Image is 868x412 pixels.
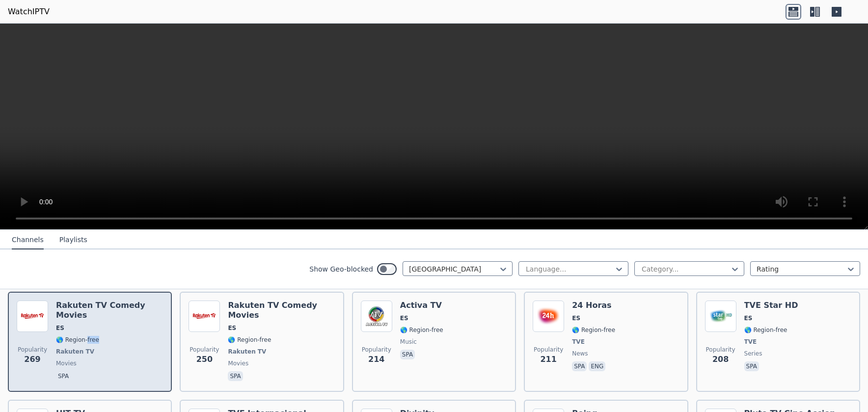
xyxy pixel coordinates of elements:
span: 214 [368,354,384,365]
button: Channels [12,231,44,249]
span: TVE [744,338,757,346]
p: spa [400,350,415,359]
span: ES [744,314,753,322]
label: Show Geo-blocked [309,264,373,274]
span: 🌎 Region-free [744,326,787,334]
span: Rakuten TV [56,348,94,356]
span: 250 [196,354,213,365]
span: Popularity [362,346,391,354]
span: music [400,338,417,346]
span: Rakuten TV [228,348,266,356]
span: movies [228,359,248,367]
span: movies [56,359,77,367]
span: Popularity [534,346,563,354]
a: WatchIPTV [8,6,50,18]
span: TVE [572,338,585,346]
span: 🌎 Region-free [228,336,271,344]
p: spa [228,371,243,381]
p: spa [572,361,587,371]
span: 🌎 Region-free [400,326,443,334]
span: 🌎 Region-free [56,336,99,344]
span: 🌎 Region-free [572,326,615,334]
span: series [744,350,762,357]
span: ES [400,314,408,322]
span: ES [56,324,64,332]
p: eng [589,361,605,371]
h6: Rakuten TV Comedy Movies [56,301,163,320]
span: 208 [712,354,729,365]
span: Popularity [706,346,735,354]
span: ES [572,314,580,322]
span: 269 [24,354,40,365]
span: ES [228,324,236,332]
span: Popularity [190,346,219,354]
img: Rakuten TV Comedy Movies [189,301,220,332]
p: spa [744,361,759,371]
h6: TVE Star HD [744,301,798,310]
img: TVE Star HD [705,301,736,332]
img: Activa TV [361,301,392,332]
h6: 24 Horas [572,301,615,310]
h6: Rakuten TV Comedy Movies [228,301,335,320]
button: Playlists [59,231,87,249]
span: Popularity [18,346,47,354]
span: news [572,350,588,357]
h6: Activa TV [400,301,443,310]
p: spa [56,371,71,381]
span: 211 [540,354,556,365]
img: 24 Horas [533,301,564,332]
img: Rakuten TV Comedy Movies [17,301,48,332]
